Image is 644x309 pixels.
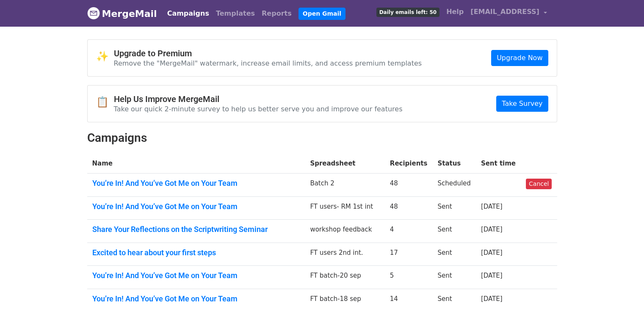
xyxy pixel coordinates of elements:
[481,272,503,279] a: [DATE]
[305,174,384,197] td: Batch 2
[432,266,475,289] td: Sent
[481,295,503,303] a: [DATE]
[305,154,384,174] th: Spreadsheet
[467,3,550,23] a: [EMAIL_ADDRESS]
[92,225,300,234] a: Share Your Reflections on the Scriptwriting Seminar
[92,271,300,280] a: You’re In! And You’ve Got Me on Your Team
[373,3,443,20] a: Daily emails left: 50
[92,179,300,188] a: You’re In! And You’ve Got Me on Your Team
[385,154,433,174] th: Recipients
[385,196,433,220] td: 48
[481,249,503,257] a: [DATE]
[432,154,475,174] th: Status
[92,202,300,211] a: You’re In! And You’ve Got Me on Your Team
[87,154,305,174] th: Name
[385,220,433,243] td: 4
[526,179,552,189] a: Cancel
[299,8,345,20] a: Open Gmail
[432,196,475,220] td: Sent
[305,196,384,220] td: FT users- RM 1st int
[87,5,157,22] a: MergeMail
[87,131,557,145] h2: Campaigns
[432,243,475,266] td: Sent
[481,226,503,233] a: [DATE]
[96,96,114,108] span: 📋
[376,8,439,17] span: Daily emails left: 50
[114,48,422,58] h4: Upgrade to Premium
[481,203,503,210] a: [DATE]
[496,96,548,112] a: Take Survey
[114,94,403,104] h4: Help Us Improve MergeMail
[470,7,539,17] span: [EMAIL_ADDRESS]
[432,220,475,243] td: Sent
[114,59,422,68] p: Remove the "MergeMail" watermark, increase email limits, and access premium templates
[305,266,384,289] td: FT batch-20 sep
[92,248,300,257] a: Excited to hear about your first steps
[96,50,114,63] span: ✨
[305,220,384,243] td: workshop feedback
[213,5,258,22] a: Templates
[114,105,403,113] p: Take our quick 2-minute survey to help us better serve you and improve our features
[258,5,295,22] a: Reports
[385,243,433,266] td: 17
[476,154,521,174] th: Sent time
[432,174,475,197] td: Scheduled
[305,243,384,266] td: FT users 2nd int.
[92,294,300,303] a: You’re In! And You’ve Got Me on Your Team
[443,3,467,20] a: Help
[164,5,213,22] a: Campaigns
[87,7,100,19] img: MergeMail logo
[385,174,433,197] td: 48
[491,50,548,66] a: Upgrade Now
[385,266,433,289] td: 5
